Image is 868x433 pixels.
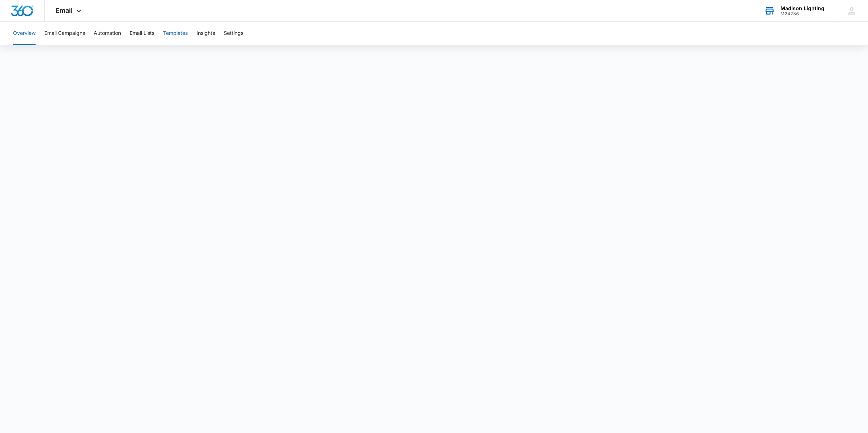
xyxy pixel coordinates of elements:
[196,22,215,45] button: Insights
[13,22,36,45] button: Overview
[130,22,154,45] button: Email Lists
[94,22,121,45] button: Automation
[224,22,243,45] button: Settings
[56,7,73,14] span: Email
[44,22,85,45] button: Email Campaigns
[780,5,824,11] div: account name
[780,11,824,16] div: account id
[163,22,188,45] button: Templates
